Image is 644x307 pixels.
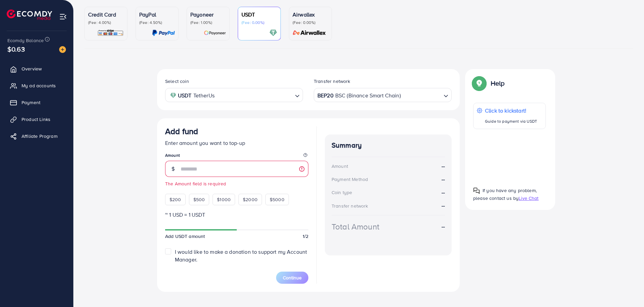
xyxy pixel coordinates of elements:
img: card [291,29,328,37]
p: Payoneer [190,10,226,19]
strong: USDT [178,91,192,100]
span: Overview [22,65,42,72]
span: $0.63 [7,44,25,54]
img: image [59,46,66,53]
img: card [204,29,226,37]
small: The Amount field is required [165,180,308,187]
span: BSC (Binance Smart Chain) [335,91,401,100]
p: PayPal [139,10,175,19]
a: Payment [5,96,68,109]
strong: -- [442,189,445,196]
span: Payment [22,99,40,106]
p: USDT [241,10,277,19]
span: Ecomdy Balance [7,37,44,44]
p: Help [491,79,505,87]
span: Affiliate Program [22,133,58,140]
img: card [269,29,277,37]
img: menu [59,13,67,21]
input: Search for option [402,90,441,100]
div: Coin type [332,189,352,196]
img: card [152,29,175,37]
span: $500 [193,196,205,203]
a: My ad accounts [5,79,68,92]
p: (Fee: 1.00%) [190,20,226,25]
strong: -- [442,202,445,209]
p: (Fee: 4.50%) [139,20,175,25]
strong: BEP20 [317,91,334,100]
input: Search for option [217,90,292,100]
p: (Fee: 4.00%) [88,20,124,25]
span: Add USDT amount [165,233,205,240]
div: Total Amount [332,221,379,233]
div: Search for option [314,88,452,102]
p: Credit Card [88,10,124,19]
h4: Summary [332,141,445,150]
a: Product Links [5,113,68,126]
img: card [97,29,124,37]
a: Affiliate Program [5,129,68,143]
span: $5000 [270,196,285,203]
strong: -- [442,162,445,170]
div: Search for option [165,88,303,102]
div: Payment Method [332,176,368,183]
span: $2000 [243,196,258,203]
img: Popup guide [473,77,485,89]
button: Continue [276,272,308,284]
span: My ad accounts [22,82,56,89]
legend: Amount [165,152,308,161]
span: Product Links [22,116,50,123]
img: logo [7,9,52,20]
span: I would like to make a donation to support my Account Manager. [175,248,307,263]
span: Continue [283,274,302,281]
p: Guide to payment via USDT [485,117,537,125]
p: Click to kickstart! [485,106,537,115]
div: Transfer network [332,203,368,209]
span: $1000 [217,196,231,203]
label: Transfer network [314,78,350,85]
span: 1/2 [303,233,308,240]
strong: -- [442,176,445,183]
p: (Fee: 0.00%) [241,20,277,25]
p: Enter amount you want to top-up [165,139,308,147]
p: (Fee: 0.00%) [293,20,328,25]
label: Select coin [165,78,189,85]
span: TetherUs [193,91,215,100]
p: Airwallex [293,10,328,19]
a: Overview [5,62,68,75]
div: Amount [332,163,348,170]
p: ~ 1 USD = 1 USDT [165,211,308,219]
span: If you have any problem, please contact us by [473,187,537,202]
img: Popup guide [473,187,480,194]
span: Live Chat [519,195,538,202]
iframe: Chat [615,277,639,302]
img: coin [170,92,176,98]
h3: Add fund [165,126,198,136]
strong: -- [442,223,445,231]
span: $200 [169,196,181,203]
